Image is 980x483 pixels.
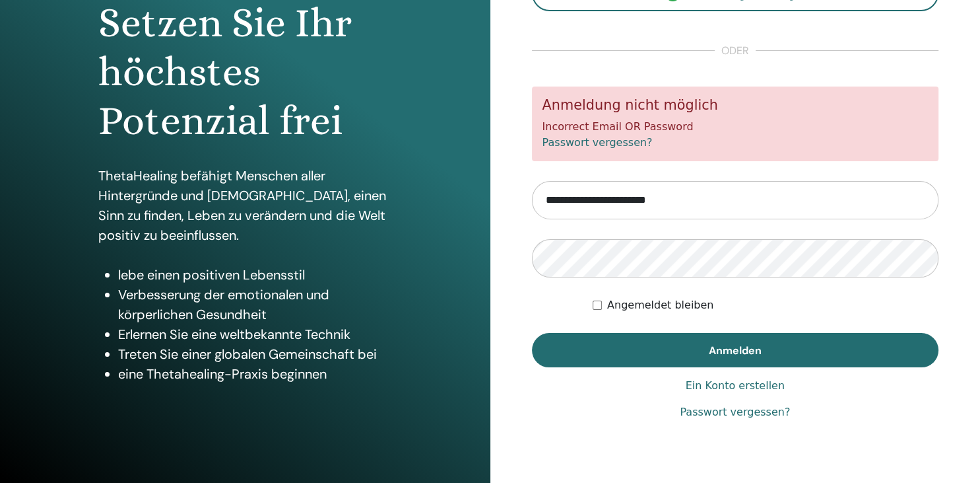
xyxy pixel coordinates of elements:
div: Keep me authenticated indefinitely or until I manually logout [593,297,938,313]
span: Anmelden [709,344,762,357]
label: Angemeldet bleiben [607,297,713,313]
a: Passwort vergessen? [542,136,653,149]
h5: Anmeldung nicht möglich [542,97,929,114]
li: Erlernen Sie eine weltbekannte Technik [118,324,392,344]
div: Incorrect Email OR Password [532,87,939,161]
button: Anmelden [532,333,939,367]
li: lebe einen positiven Lebensstil [118,265,392,285]
li: Treten Sie einer globalen Gemeinschaft bei [118,344,392,364]
li: Verbesserung der emotionalen und körperlichen Gesundheit [118,285,392,324]
p: ThetaHealing befähigt Menschen aller Hintergründe und [DEMOGRAPHIC_DATA], einen Sinn zu finden, L... [98,166,392,245]
li: eine Thetahealing-Praxis beginnen [118,364,392,384]
a: Ein Konto erstellen [686,378,785,394]
span: oder [715,43,756,59]
a: Passwort vergessen? [680,404,790,420]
